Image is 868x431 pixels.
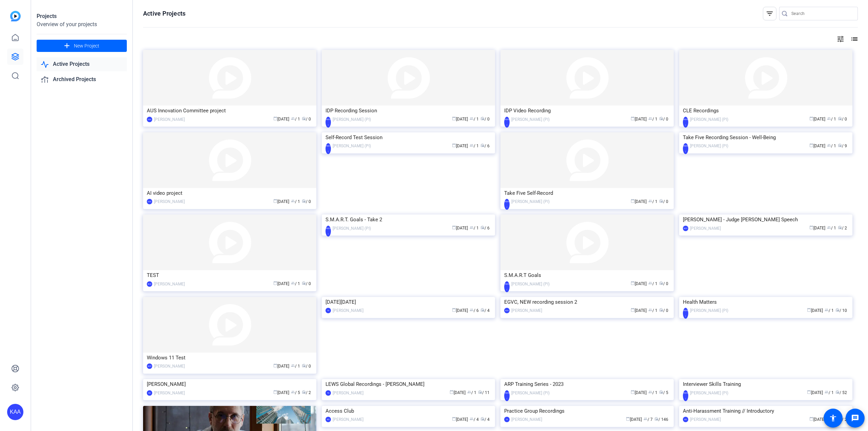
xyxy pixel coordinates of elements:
[452,308,468,313] span: [DATE]
[683,417,688,422] div: MS
[825,308,834,313] span: / 1
[302,363,306,368] span: radio
[825,390,834,395] span: / 1
[325,214,491,225] div: S.M.A.R.T. Goals - Take 2
[838,117,847,121] span: / 0
[470,417,474,421] span: group
[809,117,825,121] span: [DATE]
[631,390,635,394] span: calendar_today
[325,379,491,389] div: LEWS Global Recordings - [PERSON_NAME]
[325,226,331,237] div: [PERSON_NAME](
[511,390,550,396] div: [PERSON_NAME] (PI)
[147,270,313,280] div: TEST
[838,226,847,230] span: / 2
[648,308,652,312] span: group
[807,308,823,313] span: [DATE]
[302,390,311,395] span: / 2
[683,379,849,389] div: Interviewer Skills Training
[838,143,842,147] span: radio
[273,199,289,204] span: [DATE]
[504,117,510,128] div: [PERSON_NAME](
[333,416,363,423] div: [PERSON_NAME]
[807,390,823,395] span: [DATE]
[470,225,474,229] span: group
[325,297,491,307] div: [DATE][DATE]
[659,281,668,286] span: / 0
[631,308,647,313] span: [DATE]
[452,116,456,120] span: calendar_today
[37,20,127,29] div: Overview of your projects
[827,225,831,229] span: group
[827,144,836,148] span: / 1
[504,199,510,210] div: [PERSON_NAME](
[154,363,185,370] div: [PERSON_NAME]
[631,117,647,121] span: [DATE]
[470,117,479,121] span: / 1
[147,281,152,287] div: BCD
[648,281,657,286] span: / 1
[825,308,829,312] span: group
[690,225,721,232] div: [PERSON_NAME]
[452,308,456,312] span: calendar_today
[291,363,295,368] span: group
[480,116,485,120] span: radio
[63,42,71,50] mat-icon: add
[37,12,127,20] div: Projects
[659,117,668,121] span: / 0
[648,390,652,394] span: group
[631,199,647,204] span: [DATE]
[654,417,658,421] span: radio
[147,199,152,204] div: KAA
[683,117,688,128] div: [PERSON_NAME](
[325,117,331,128] div: [PERSON_NAME](
[659,199,668,204] span: / 0
[273,199,277,203] span: calendar_today
[467,390,471,394] span: group
[631,308,635,312] span: calendar_today
[273,117,289,121] span: [DATE]
[683,308,688,319] div: [PERSON_NAME](
[143,10,185,18] h1: Active Projects
[809,417,813,421] span: calendar_today
[766,10,774,18] mat-icon: filter_list
[838,144,847,148] span: / 9
[809,143,813,147] span: calendar_today
[273,390,277,394] span: calendar_today
[827,117,836,121] span: / 1
[791,10,852,18] input: Search
[452,417,468,422] span: [DATE]
[648,199,652,203] span: group
[504,308,510,313] div: KAA
[480,117,490,121] span: / 0
[631,199,635,203] span: calendar_today
[302,364,311,369] span: / 0
[154,390,185,396] div: [PERSON_NAME]
[807,390,811,394] span: calendar_today
[154,281,185,287] div: [PERSON_NAME]
[74,42,99,50] span: New Project
[644,417,648,421] span: group
[809,116,813,120] span: calendar_today
[626,417,642,422] span: [DATE]
[829,414,837,422] mat-icon: accessibility
[291,116,295,120] span: group
[467,390,476,395] span: / 1
[690,307,728,314] div: [PERSON_NAME] (PI)
[644,417,653,422] span: / 7
[809,225,813,229] span: calendar_today
[333,390,363,396] div: [PERSON_NAME]
[683,297,849,307] div: Health Matters
[291,199,300,204] span: / 1
[325,132,491,143] div: Self-Record Test Session
[302,117,311,121] span: / 0
[147,106,313,116] div: AUS Innovation Committee project
[302,281,311,286] span: / 0
[302,199,306,203] span: radio
[690,143,728,149] div: [PERSON_NAME] (PI)
[480,417,485,421] span: radio
[648,281,652,285] span: group
[836,35,845,43] mat-icon: tune
[302,116,306,120] span: radio
[648,199,657,204] span: / 1
[683,390,688,401] div: [PERSON_NAME](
